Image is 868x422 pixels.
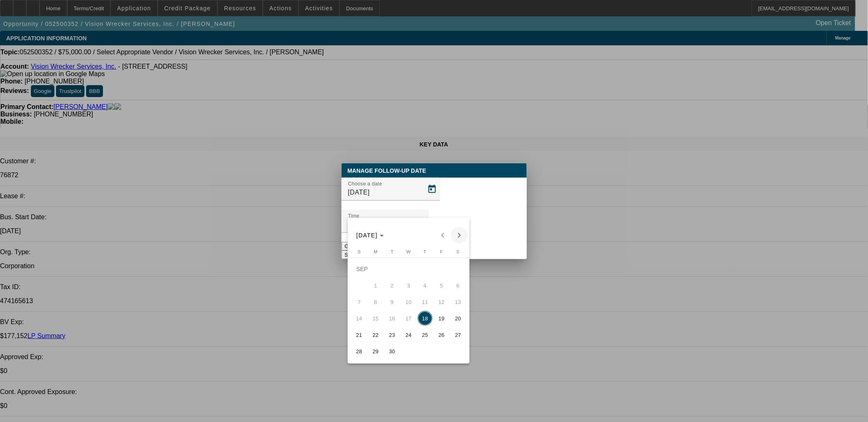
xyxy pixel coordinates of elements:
span: [DATE] [356,232,378,239]
button: September 17, 2025 [400,310,417,327]
td: SEP [351,261,466,277]
span: 3 [401,278,416,293]
span: 24 [401,327,416,342]
span: 18 [418,311,433,326]
span: W [407,249,411,254]
span: T [391,249,394,254]
button: September 26, 2025 [433,327,450,343]
span: 6 [451,278,466,293]
span: 22 [368,327,383,342]
button: September 6, 2025 [450,277,466,294]
button: September 3, 2025 [400,277,417,294]
button: September 24, 2025 [400,327,417,343]
span: 7 [352,294,367,309]
span: 9 [385,294,400,309]
span: 15 [368,311,383,326]
span: 16 [385,311,400,326]
button: September 20, 2025 [450,310,466,327]
button: September 23, 2025 [384,327,400,343]
span: 26 [434,327,449,342]
button: Choose month and year [353,228,387,243]
span: 14 [352,311,367,326]
span: 21 [352,327,367,342]
span: 25 [418,327,433,342]
span: 19 [434,311,449,326]
button: Next month [451,227,468,243]
span: 27 [451,327,466,342]
button: September 18, 2025 [417,310,433,327]
button: September 27, 2025 [450,327,466,343]
button: September 11, 2025 [417,294,433,310]
button: September 29, 2025 [367,343,384,359]
span: 2 [385,278,400,293]
button: September 14, 2025 [351,310,367,327]
button: September 30, 2025 [384,343,400,359]
span: T [424,249,427,254]
button: September 22, 2025 [367,327,384,343]
button: September 21, 2025 [351,327,367,343]
span: 20 [451,311,466,326]
span: 10 [401,294,416,309]
button: September 13, 2025 [450,294,466,310]
span: 13 [451,294,466,309]
span: 12 [434,294,449,309]
span: 29 [368,344,383,359]
span: M [374,249,377,254]
span: 28 [352,344,367,359]
button: September 16, 2025 [384,310,400,327]
button: September 9, 2025 [384,294,400,310]
button: September 2, 2025 [384,277,400,294]
span: S [358,249,360,254]
span: 8 [368,294,383,309]
span: 17 [401,311,416,326]
button: September 12, 2025 [433,294,450,310]
span: 23 [385,327,400,342]
button: September 10, 2025 [400,294,417,310]
span: 11 [418,294,433,309]
button: September 4, 2025 [417,277,433,294]
button: September 19, 2025 [433,310,450,327]
button: September 25, 2025 [417,327,433,343]
button: September 7, 2025 [351,294,367,310]
button: September 5, 2025 [433,277,450,294]
button: September 8, 2025 [367,294,384,310]
span: 1 [368,278,383,293]
button: September 28, 2025 [351,343,367,359]
button: September 15, 2025 [367,310,384,327]
button: September 1, 2025 [367,277,384,294]
span: 30 [385,344,400,359]
span: 4 [418,278,433,293]
span: 5 [434,278,449,293]
span: F [440,249,443,254]
span: S [456,249,459,254]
